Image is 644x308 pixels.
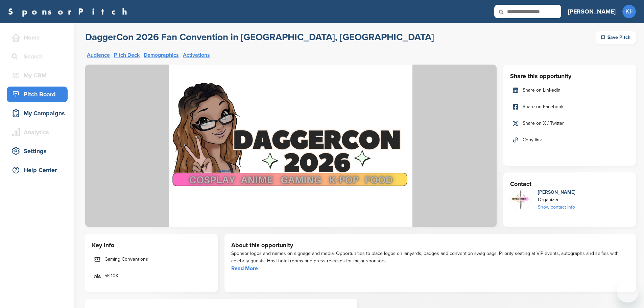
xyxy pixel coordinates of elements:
span: Share on Facebook [523,103,564,111]
span: Copy link [523,136,542,144]
div: Help Center [10,164,68,176]
span: Gaming Conventions [104,256,148,263]
div: My CRM [10,69,68,81]
div: Pitch Board [10,88,68,100]
div: Save Pitch [596,31,636,44]
iframe: Button to launch messaging window [617,281,639,303]
div: Analytics [10,126,68,138]
div: My Campaigns [10,107,68,119]
a: Demographics [144,52,179,58]
a: Help Center [7,162,68,178]
a: Pitch Deck [114,52,140,58]
a: SponsorPitch [8,7,132,16]
a: My CRM [7,68,68,83]
a: Copy link [510,133,629,147]
div: Home [10,31,68,44]
h3: Share this opportunity [510,71,629,81]
span: Share on LinkedIn [523,87,560,94]
a: My Campaigns [7,105,68,121]
a: Search [7,49,68,64]
h3: Contact [510,179,629,189]
a: [PERSON_NAME] [568,4,616,19]
div: Organizer [538,196,575,204]
h3: Key Info [92,240,211,250]
a: Read More [231,265,258,272]
span: KF [622,5,636,18]
div: Search [10,50,68,63]
a: Settings [7,143,68,159]
a: DaggerCon 2026 Fan Convention in [GEOGRAPHIC_DATA], [GEOGRAPHIC_DATA] [85,31,434,44]
div: Settings [10,145,68,157]
a: Share on X / Twitter [510,116,629,131]
a: Pitch Board [7,87,68,102]
a: Home [7,30,68,45]
span: 5K-10K [104,272,118,280]
img: L daggercon logo2025 2 (2) [510,190,531,210]
a: Analytics [7,124,68,140]
h3: [PERSON_NAME] [568,7,616,16]
div: [PERSON_NAME] [538,189,575,196]
span: Share on X / Twitter [523,120,564,127]
h3: About this opportunity [231,240,629,250]
a: Activations [183,52,210,58]
div: Show contact info [538,204,575,211]
div: Sponsor logos and names on signage and media. Opportunities to place logos on lanyards, badges an... [231,250,629,265]
a: Share on Facebook [510,100,629,114]
a: Audience [87,52,110,58]
img: Sponsorpitch & [85,65,497,227]
h2: DaggerCon 2026 Fan Convention in [GEOGRAPHIC_DATA], [GEOGRAPHIC_DATA] [85,31,434,43]
a: Share on LinkedIn [510,83,629,97]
